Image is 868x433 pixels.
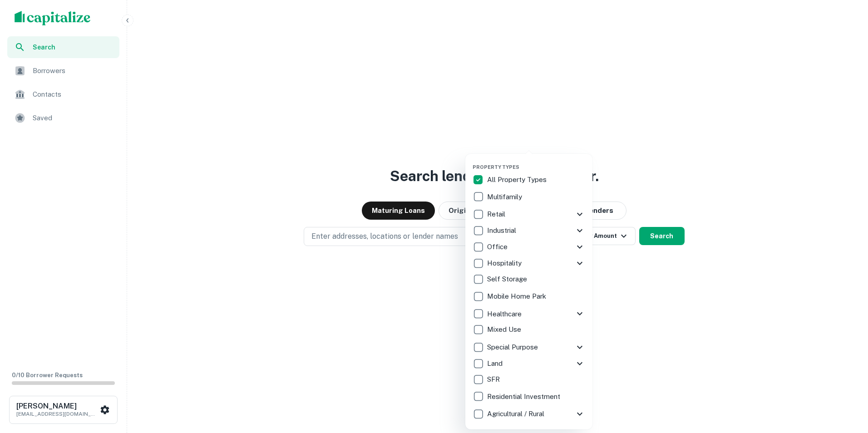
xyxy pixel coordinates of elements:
[487,241,509,252] p: Office
[487,309,523,320] p: Healthcare
[823,360,868,404] iframe: Chat Widget
[487,258,523,269] p: Hospitality
[487,408,546,419] p: Agricultural / Rural
[487,209,507,220] p: Retail
[487,374,502,385] p: SFR
[473,355,585,372] div: Land
[487,274,529,285] p: Self Storage
[487,174,548,185] p: All Property Types
[487,192,524,202] p: Multifamily
[487,358,504,369] p: Land
[473,222,585,239] div: Industrial
[473,339,585,355] div: Special Purpose
[487,291,548,302] p: Mobile Home Park
[473,239,585,255] div: Office
[473,255,585,271] div: Hospitality
[487,225,518,236] p: Industrial
[487,342,540,353] p: Special Purpose
[487,324,523,335] p: Mixed Use
[473,164,519,170] span: Property Types
[473,206,585,222] div: Retail
[487,391,562,402] p: Residential Investment
[473,305,585,322] div: Healthcare
[473,406,585,422] div: Agricultural / Rural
